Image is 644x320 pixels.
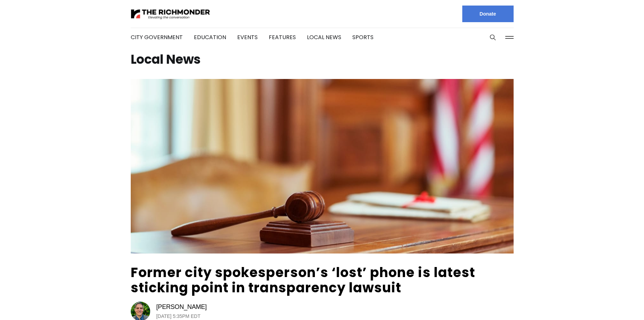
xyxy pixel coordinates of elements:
[156,303,208,311] a: [PERSON_NAME]
[131,8,211,20] img: The Richmonder
[488,32,498,43] button: Search this site
[585,286,644,320] iframe: portal-trigger
[131,54,514,65] h1: Local News
[131,33,183,41] a: City Government
[352,33,373,41] a: Sports
[131,263,475,297] a: Former city spokesperson’s ‘lost’ phone is latest sticking point in transparency lawsuit
[462,6,514,22] a: Donate
[194,33,226,41] a: Education
[269,33,296,41] a: Features
[307,33,341,41] a: Local News
[237,33,258,41] a: Events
